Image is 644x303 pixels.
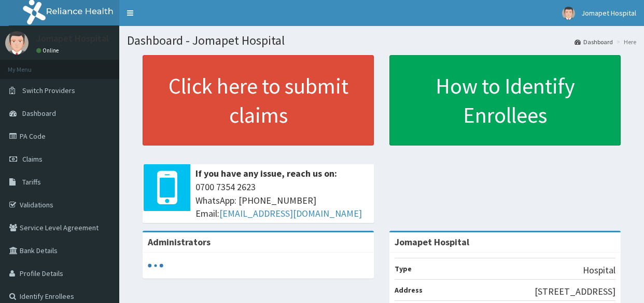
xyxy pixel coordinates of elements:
[5,31,29,55] img: User Image
[581,8,636,18] span: Jomapet Hospital
[583,264,615,277] p: Hospital
[575,37,613,46] a: Dashboard
[562,7,575,20] img: User Image
[535,285,615,298] p: [STREET_ADDRESS]
[148,258,163,273] svg: audio-loading
[127,34,636,47] h1: Dashboard - Jomapet Hospital
[195,180,369,220] span: 0700 7354 2623 WhatsApp: [PHONE_NUMBER] Email:
[395,285,423,295] b: Address
[395,236,469,248] strong: Jomapet Hospital
[219,207,362,219] a: [EMAIL_ADDRESS][DOMAIN_NAME]
[614,37,636,46] li: Here
[148,236,211,248] b: Administrators
[143,55,374,146] a: Click here to submit claims
[389,55,621,146] a: How to Identify Enrollees
[195,167,337,179] b: If you have any issue, reach us on:
[36,47,61,54] a: Online
[36,34,109,43] p: Jomapet Hospital
[395,264,412,273] b: Type
[22,154,43,164] span: Claims
[22,177,41,187] span: Tariffs
[22,86,75,95] span: Switch Providers
[22,109,56,118] span: Dashboard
